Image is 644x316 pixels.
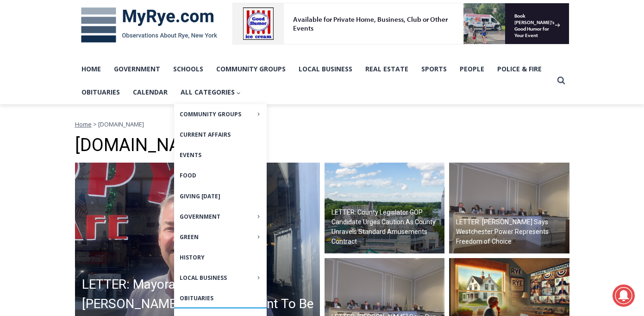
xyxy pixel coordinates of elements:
a: Events [174,145,267,165]
img: MyRye.com [75,1,223,49]
a: Open Tues. - Sun. [PHONE_NUMBER] [0,93,93,115]
button: Child menu of Local Business [174,268,267,288]
img: (PHOTO: Playland's historic Dragon Coaster turns 95 this year. Credit: Alex Lee) [325,163,445,253]
h2: LETTER: [PERSON_NAME] Says Westchester Power Represents Freedom of Choice [456,217,567,246]
button: Child menu of Green [174,227,267,247]
a: Real Estate [359,57,415,81]
button: Child menu of Government [174,207,267,227]
a: Food [174,165,267,185]
a: LETTER: [PERSON_NAME] Says Westchester Power Represents Freedom of Choice [449,163,569,253]
a: Intern @ [DOMAIN_NAME] [223,90,449,115]
nav: Primary Navigation [75,57,553,104]
span: > [93,120,97,128]
h2: LETTER: County Legislator GOP Candidate Urges Caution As County Unravels Standard Amusements Cont... [331,208,443,246]
a: People [453,57,491,81]
a: Police & Fire [491,57,548,81]
a: Obituaries [174,288,267,308]
a: Calendar [126,81,174,104]
div: "[PERSON_NAME]'s draw is the fine variety of pristine raw fish kept on hand" [95,58,131,111]
a: Home [75,120,92,128]
button: Child menu of Community Groups [174,104,267,124]
a: History [174,247,267,267]
nav: Breadcrumbs [75,120,569,129]
a: Book [PERSON_NAME]'s Good Humor for Your Event [275,3,334,42]
h4: Book [PERSON_NAME]'s Good Humor for Your Event [282,10,322,36]
a: Sports [415,57,453,81]
a: Local Business [292,57,359,81]
img: (PHOTO: Sustainable Westchester’s Noam Bramson spoke about the Westchester Power program at the A... [449,163,569,253]
div: "At the 10am stand-up meeting, each intern gets a chance to take [PERSON_NAME] and the other inte... [234,0,438,90]
a: Community Groups [210,57,292,81]
a: Obituaries [75,81,126,104]
div: Available for Private Home, Business, Club or Other Events [61,12,229,30]
h1: [DOMAIN_NAME] [75,135,569,156]
span: Intern @ [DOMAIN_NAME] [242,92,429,113]
a: Current Affairs [174,125,267,145]
a: Schools [167,57,210,81]
button: Child menu of All Categories [174,81,248,104]
a: Government [107,57,167,81]
button: View Search Form [553,72,569,89]
a: LETTER: County Legislator GOP Candidate Urges Caution As County Unravels Standard Amusements Cont... [325,163,445,253]
a: Giving [DATE] [174,186,267,206]
a: Home [75,57,107,81]
span: Open Tues. - Sun. [PHONE_NUMBER] [3,95,91,131]
span: [DOMAIN_NAME] [98,120,144,128]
